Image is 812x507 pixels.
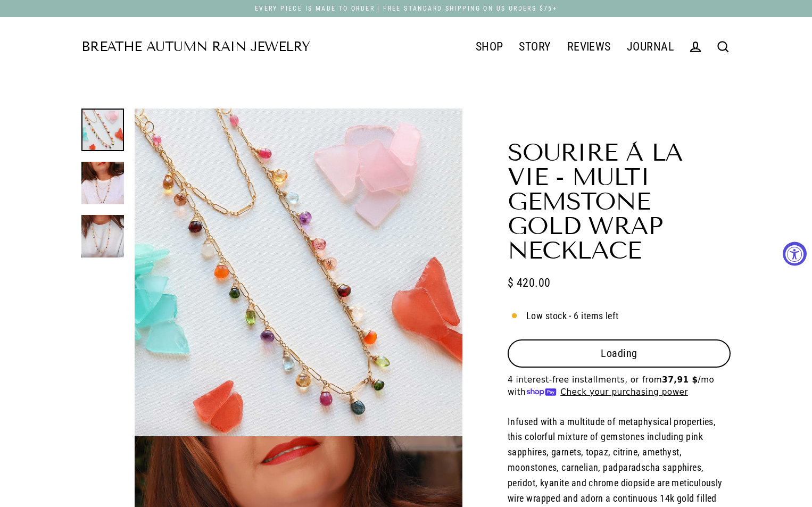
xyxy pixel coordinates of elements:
[81,40,310,54] a: Breathe Autumn Rain Jewelry
[508,140,731,263] h1: Sourire à la Vie - Multi Gemstone Gold Wrap Necklace
[468,34,511,60] a: SHOP
[594,347,644,360] span: Add to cart
[508,273,551,292] span: $ 420.00
[508,339,731,367] button: Add to cart
[783,242,807,265] button: Accessibility Widget, click to open
[619,34,682,60] a: JOURNAL
[310,33,682,61] div: Primary
[559,34,619,60] a: REVIEWS
[526,308,619,323] span: Low stock - 6 items left
[511,34,559,60] a: STORY
[81,162,124,204] img: Sourire à la Vie - Multi Gemstone Gold Wrap Necklace life style image | Breathe Autumn Rain Artis...
[81,215,124,257] img: Sourire à la Vie - Multi Gemstone Gold Wrap Necklace life style alt image | Breathe Autumn Rain A...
